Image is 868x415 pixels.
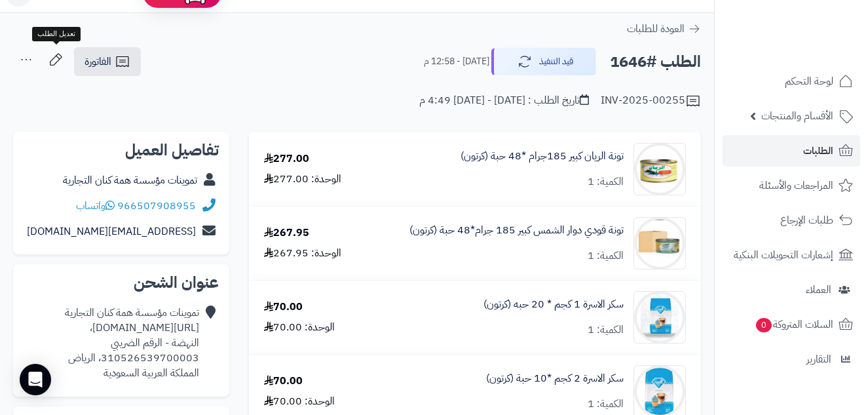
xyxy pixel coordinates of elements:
a: تموينات مؤسسة همة كنان التجارية [63,172,197,188]
img: logo-2.png [779,10,856,37]
span: إشعارات التحويلات البنكية [734,246,833,264]
a: الفاتورة [74,47,141,76]
span: الطلبات [803,142,833,160]
div: الوحدة: 70.00 [264,394,335,409]
span: العملاء [806,281,831,299]
div: الكمية: 1 [588,248,624,264]
h2: تفاصيل العميل [24,142,219,158]
a: التقارير [723,344,860,375]
span: السلات المتروكة [755,315,833,334]
div: 267.95 [264,226,309,241]
div: تعديل الطلب [32,27,81,41]
div: الوحدة: 277.00 [264,172,341,187]
h2: عنوان الشحن [24,275,219,290]
div: 70.00 [264,374,303,389]
a: العملاء [723,274,860,306]
div: تاريخ الطلب : [DATE] - [DATE] 4:49 م [419,93,589,108]
a: تونة الريان كبير 185جرام *48 حبة (كرتون) [461,149,624,164]
div: الوحدة: 267.95 [264,246,341,261]
span: الأقسام والمنتجات [761,107,833,125]
span: المراجعات والأسئلة [759,176,833,195]
a: 966507908955 [117,198,196,214]
h2: الطلب #1646 [610,49,701,75]
div: 277.00 [264,151,309,167]
a: تونة قودي دوار الشمس كبير 185 جرام*48 حبة (كرتون) [409,223,624,238]
div: INV-2025-00255 [601,93,701,109]
div: الكمية: 1 [588,174,624,189]
a: المراجعات والأسئلة [723,170,860,201]
div: تموينات مؤسسة همة كنان التجارية [URL][DOMAIN_NAME]، النهضة - الرقم الضريبي 310526539700003، الريا... [24,306,199,380]
span: العودة للطلبات [627,21,685,37]
a: العودة للطلبات [627,21,701,37]
div: الوحدة: 70.00 [264,320,335,335]
small: [DATE] - 12:58 م [424,55,489,68]
a: واتساب [76,198,115,214]
div: 70.00 [264,300,303,315]
a: الطلبات [723,135,860,167]
a: سكر الاسرة 2 كجم *10 حبة (كرتون) [486,371,624,386]
span: 0 [756,318,772,333]
div: الكمية: 1 [588,323,624,338]
span: لوحة التحكم [785,72,833,90]
a: سكر الاسرة 1 كجم * 20 حبه (كرتون) [483,297,624,312]
div: الكمية: 1 [588,397,624,412]
img: 1747422643-H9NtV8ZjzdFc2NGcwko8EIkc2J63vLRu-90x90.jpg [634,291,685,344]
span: التقارير [806,350,831,368]
a: طلبات الإرجاع [723,205,860,236]
span: طلبات الإرجاع [780,211,833,229]
a: [EMAIL_ADDRESS][DOMAIN_NAME] [27,224,196,239]
button: قيد التنفيذ [491,48,596,75]
div: Open Intercom Messenger [20,364,51,395]
a: السلات المتروكة0 [723,309,860,340]
a: لوحة التحكم [723,66,860,97]
img: 1747306829-Screenshot%202025-05-15%20135509-90x90.jpg [634,217,685,269]
img: 1747285963-kmyaPmSEmkid7DTRiewB17iRffZZKLAT-90x90.jpg [634,143,685,195]
span: الفاتورة [85,54,111,69]
a: إشعارات التحويلات البنكية [723,239,860,271]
